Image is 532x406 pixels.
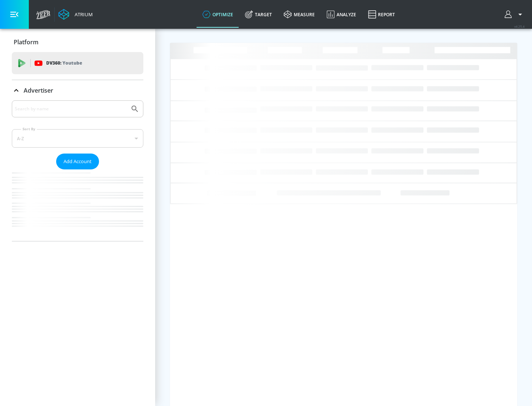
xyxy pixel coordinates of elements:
a: Target [239,1,278,28]
p: Platform [14,38,38,46]
div: Advertiser [12,100,143,241]
p: Youtube [62,59,82,67]
a: optimize [197,1,239,28]
input: Search by name [15,104,127,114]
p: Advertiser [24,86,53,94]
div: Advertiser [12,80,143,101]
span: Add Account [64,157,92,166]
a: Report [362,1,401,28]
div: A-Z [12,129,143,148]
div: Atrium [72,11,93,18]
nav: list of Advertiser [12,169,143,241]
a: measure [278,1,321,28]
span: v 4.25.4 [514,24,525,28]
div: DV360: Youtube [12,52,143,74]
a: Atrium [58,9,93,20]
button: Add Account [56,154,99,169]
a: Analyze [321,1,362,28]
label: Sort By [21,127,37,131]
div: Platform [12,32,143,52]
p: DV360: [46,59,82,67]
